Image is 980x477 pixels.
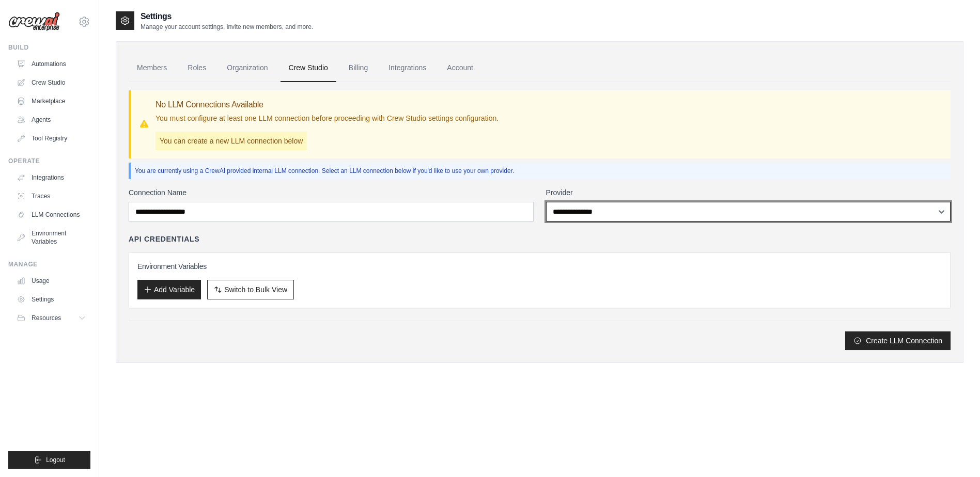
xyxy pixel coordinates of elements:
button: Switch to Bulk View [207,280,294,299]
span: Resources [32,314,61,322]
p: Manage your account settings, invite new members, and more. [141,23,313,31]
h3: Environment Variables [137,261,942,272]
img: Logo [8,12,60,31]
a: Integrations [380,54,434,82]
a: LLM Connections [12,206,90,223]
button: Create LLM Connection [845,331,951,350]
a: Roles [179,54,214,82]
a: Organization [219,54,276,82]
a: Integrations [12,169,90,186]
a: Settings [12,291,90,308]
a: Marketplace [12,93,90,109]
button: Add Variable [137,280,201,299]
label: Connection Name [129,187,534,198]
iframe: Chat Widget [928,427,980,477]
h4: API Credentials [129,234,199,244]
a: Tool Registry [12,130,90,147]
p: You can create a new LLM connection below [155,132,307,150]
a: Account [439,54,481,82]
button: Logout [8,451,90,469]
p: You must configure at least one LLM connection before proceeding with Crew Studio settings config... [155,113,499,123]
h2: Settings [141,10,313,23]
div: Manage [8,260,90,268]
a: Traces [12,188,90,204]
span: Logout [46,456,65,464]
a: Members [129,54,175,82]
a: Agents [12,112,90,128]
a: Billing [340,54,376,82]
a: Crew Studio [281,54,336,82]
p: You are currently using a CrewAI provided internal LLM connection. Select an LLM connection below... [135,167,946,175]
a: Environment Variables [12,225,90,250]
button: Resources [12,310,90,326]
label: Provider [546,187,951,198]
a: Automations [12,56,90,72]
div: Operate [8,157,90,165]
a: Usage [12,273,90,289]
div: Build [8,43,90,52]
span: Switch to Bulk View [224,284,287,295]
a: Crew Studio [12,74,90,91]
h3: No LLM Connections Available [155,99,499,111]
